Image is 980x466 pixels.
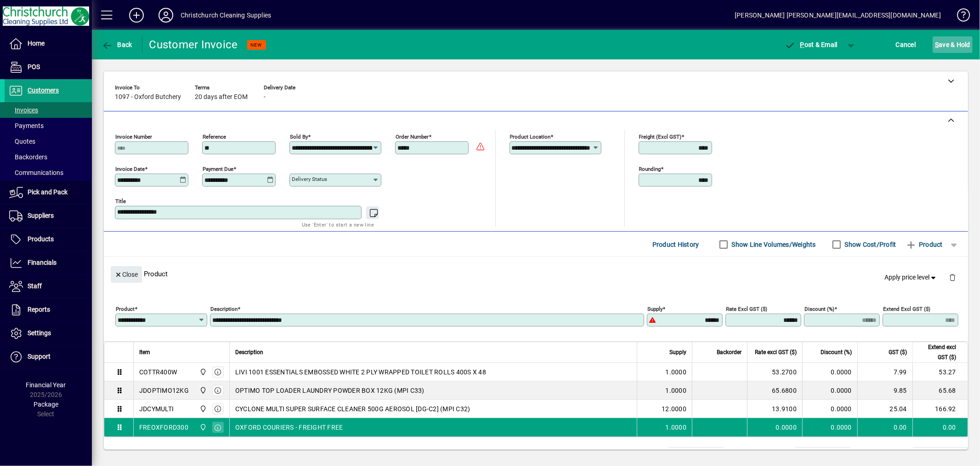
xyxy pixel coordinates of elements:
[28,235,54,243] span: Products
[5,56,92,79] a: POS
[181,8,271,23] div: Christchurch Cleaning Supplies
[28,188,68,196] span: Pick and Pack
[197,404,208,414] span: Christchurch Cleaning Supplies Ltd
[34,401,58,408] span: Package
[735,8,941,23] div: [PERSON_NAME] [PERSON_NAME][EMAIL_ADDRESS][DOMAIN_NAME]
[913,448,968,459] td: 285.87
[139,386,189,395] div: JDOPTIMO12KG
[114,267,138,282] span: Close
[933,36,973,53] button: Save & Hold
[669,347,686,357] span: Supply
[116,306,135,312] mat-label: Product
[290,134,308,140] mat-label: Sold by
[883,306,930,312] mat-label: Extend excl GST ($)
[639,166,661,172] mat-label: Rounding
[28,63,40,70] span: POS
[151,7,181,23] button: Profile
[102,41,132,48] span: Back
[5,165,92,181] a: Communications
[901,236,947,253] button: Product
[122,7,151,23] button: Add
[108,270,144,278] app-page-header-button: Close
[292,176,327,182] mat-label: Delivery status
[804,306,834,312] mat-label: Discount (%)
[857,418,912,437] td: 0.00
[264,93,266,101] span: -
[802,381,857,400] td: 0.0000
[92,36,142,53] app-page-header-button: Back
[666,367,687,377] span: 1.0000
[753,404,797,414] div: 13.9100
[649,236,703,253] button: Product History
[5,134,92,149] a: Quotes
[115,134,152,140] mat-label: Invoice number
[139,347,150,357] span: Item
[821,347,852,357] span: Discount (%)
[28,329,51,337] span: Settings
[795,448,850,459] td: 0.00
[28,306,50,313] span: Reports
[935,37,970,52] span: ave & Hold
[918,342,956,362] span: Extend excl GST ($)
[912,400,968,418] td: 166.92
[9,106,38,114] span: Invoices
[235,423,343,432] span: OXFORD COURIERS - FREIGHT FREE
[755,347,797,357] span: Rate excl GST ($)
[5,322,92,345] a: Settings
[950,2,969,32] a: Knowledge Base
[753,386,797,395] div: 65.6800
[302,219,374,230] mat-hint: Use 'Enter' to start a new line
[5,298,92,321] a: Reports
[203,134,226,140] mat-label: Reference
[800,41,804,48] span: P
[195,93,248,101] span: 20 days after EOM
[251,42,262,48] span: NEW
[5,102,92,118] a: Invoices
[28,353,51,360] span: Support
[9,169,63,176] span: Communications
[5,345,92,368] a: Support
[9,122,44,129] span: Payments
[26,381,66,389] span: Financial Year
[717,347,742,357] span: Backorder
[802,363,857,381] td: 0.0000
[731,448,795,459] td: Freight (excl GST)
[210,306,238,312] mat-label: Description
[784,41,838,48] span: ost & Email
[5,32,92,55] a: Home
[666,423,687,432] span: 1.0000
[115,166,145,172] mat-label: Invoice date
[197,385,208,396] span: Christchurch Cleaning Supplies Ltd
[235,404,470,414] span: CYCLONE MULTI SUPER SURFACE CLEANER 500G AEROSOL [DG-C2] (MPI C32)
[235,347,263,357] span: Description
[396,134,429,140] mat-label: Order number
[639,134,682,140] mat-label: Freight (excl GST)
[5,228,92,251] a: Products
[802,400,857,418] td: 0.0000
[647,306,663,312] mat-label: Supply
[885,273,938,282] span: Apply price level
[912,381,968,400] td: 65.68
[9,138,35,145] span: Quotes
[652,237,699,252] span: Product History
[941,266,963,288] button: Delete
[139,423,188,432] div: FREOXFORD300
[753,367,797,377] div: 53.2700
[941,273,963,281] app-page-header-button: Delete
[857,381,912,400] td: 9.85
[9,153,47,161] span: Backorders
[5,181,92,204] a: Pick and Pack
[857,400,912,418] td: 25.04
[139,367,177,377] div: COTTR400W
[889,347,907,357] span: GST ($)
[730,240,816,249] label: Show Line Volumes/Weights
[726,306,767,312] mat-label: Rate excl GST ($)
[753,423,797,432] div: 0.0000
[139,404,174,414] div: JDCYMULTI
[28,282,42,290] span: Staff
[28,87,59,94] span: Customers
[99,36,135,53] button: Back
[857,363,912,381] td: 7.99
[28,212,54,219] span: Suppliers
[5,149,92,165] a: Backorders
